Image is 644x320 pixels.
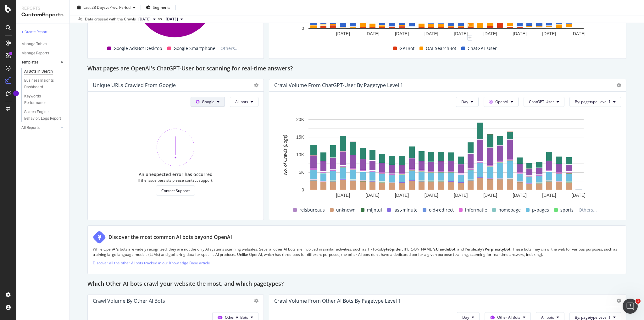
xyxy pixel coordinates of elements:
a: AI Bots in Search [24,68,65,75]
text: 10K [296,152,304,157]
a: + Create Report [21,29,65,36]
text: 15K [296,135,304,140]
text: [DATE] [336,193,350,198]
span: All bots [541,315,554,320]
span: informatie [465,206,487,214]
span: p-pages [532,206,549,214]
div: Crawl Volume from ChatGPT-User by pagetype Level 1DayOpenAIChatGPT-UserBy: pagetype Level 1A char... [269,79,626,220]
div: Crawl Volume by Other AI Bots [93,298,165,304]
button: Segments [143,3,173,13]
text: [DATE] [572,31,586,36]
span: ChatGPT-User [468,45,497,52]
div: Contact Support [161,188,190,193]
button: Google [191,97,225,107]
text: No. of Crawls (Logs) [283,135,288,175]
strong: ByteSpider [381,246,402,252]
button: [DATE] [136,15,158,23]
span: mijntui [367,206,382,214]
div: + Create Report [21,29,47,36]
div: Unique URLs Crawled from GoogleGoogleAll botsAn unexpected error has occurredIf the issue persist... [87,79,264,220]
text: [DATE] [395,193,409,198]
span: Other AI Bots [497,315,520,320]
div: An unexpected error has occurred [139,171,213,178]
span: Day [462,315,469,320]
div: Which Other AI bots crawl your website the most, and which pagetypes? [87,279,626,289]
span: By: pagetype Level 1 [575,315,611,320]
span: Others... [218,45,241,52]
text: [DATE] [483,193,497,198]
span: sports [560,206,574,214]
a: Search Engine Behavior: Logs Report [24,109,65,122]
text: [DATE] [424,31,438,36]
text: 20K [296,117,304,122]
span: ChatGPT-User [529,99,554,104]
div: Discover the most common AI bots beyond OpenAIWhile OpenAI’s bots are widely recognized, they are... [87,225,626,274]
strong: ClaudeBot [436,246,455,252]
span: Last 28 Days [83,5,106,10]
div: Manage Reports [21,50,49,57]
div: AI Bots in Search [24,68,53,75]
button: By: pagetype Level 1 [569,97,621,107]
text: [DATE] [365,193,379,198]
text: 0 [302,187,304,192]
div: Unique URLs Crawled from Google [93,82,176,88]
span: All bots [235,99,248,104]
div: Crawl Volume from Other AI Bots by pagetype Level 1 [274,298,401,304]
div: Discover the most common AI bots beyond OpenAI [108,234,232,241]
text: [DATE] [424,193,438,198]
img: 370bne1z.png [157,129,194,166]
button: All bots [230,97,258,107]
span: vs [158,16,163,22]
text: [DATE] [542,193,556,198]
span: By: pagetype Level 1 [575,99,611,104]
a: Discover all the other AI bots tracked in our Knowledge Base article [93,260,210,266]
span: vs Prev. Period [106,5,130,10]
div: If the issue persists please contact support. [138,178,213,183]
button: [DATE] [163,15,186,23]
text: [DATE] [395,31,409,36]
div: Crawl Volume from ChatGPT-User by pagetype Level 1 [274,82,403,88]
span: reisbureaus [299,206,325,214]
button: OpenAI [484,97,519,107]
svg: A chart. [274,116,618,205]
text: [DATE] [572,193,586,198]
span: OAI-SearchBot [426,45,456,52]
text: 0 [302,26,304,31]
span: 2025 Sep. 17th [138,16,151,22]
text: [DATE] [336,31,350,36]
span: homepage [498,206,521,214]
div: Reports [21,5,64,11]
div: Business Insights Dashboard [24,77,60,91]
span: GPTBot [399,45,414,52]
a: Templates [21,59,59,66]
iframe: Intercom live chat [623,299,638,314]
text: [DATE] [454,31,468,36]
div: CustomReports [21,11,64,19]
span: unknown [336,206,356,214]
div: What pages are OpenAI's ChatGPT-User bot scanning for real-time answers? [87,64,626,74]
div: All Reports [21,124,40,131]
span: Others... [576,206,599,214]
div: Manage Tables [21,41,47,47]
span: old-redirect [429,206,454,214]
a: All Reports [21,124,59,131]
button: Last 28 DaysvsPrev. Period [75,3,138,13]
a: Keywords Performance [24,93,65,106]
text: [DATE] [513,31,526,36]
span: Day [461,99,468,104]
span: Google Smartphone [174,45,215,52]
span: last-minute [393,206,418,214]
a: Business Insights Dashboard [24,77,65,91]
button: Contact Support [156,185,195,196]
text: [DATE] [513,193,526,198]
div: Tooltip anchor [13,91,19,96]
span: Google [202,99,214,104]
span: 1 [636,299,641,304]
text: [DATE] [365,31,379,36]
div: Search Engine Behavior: Logs Report [24,109,61,122]
span: Other AI Bots [225,315,248,320]
span: Google AdsBot Desktop [114,45,162,52]
text: [DATE] [483,31,497,36]
h2: Which Other AI bots crawl your website the most, and which pagetypes? [87,279,284,289]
